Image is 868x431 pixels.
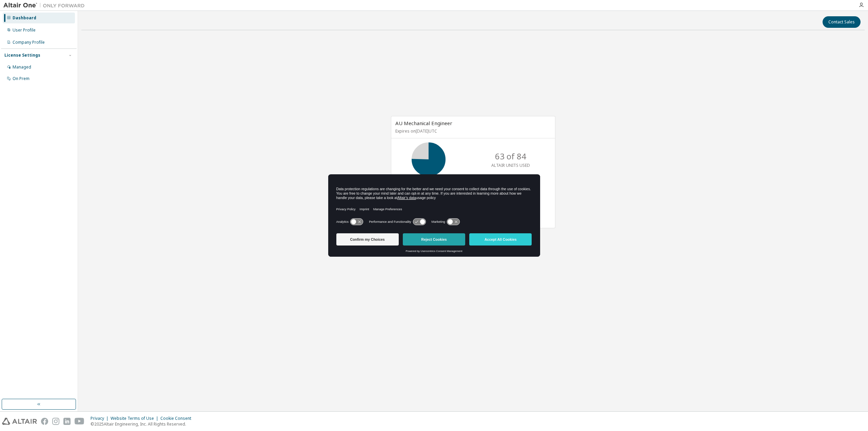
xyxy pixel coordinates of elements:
[395,128,549,134] p: Expires on [DATE] UTC
[91,421,195,427] p: © 2025 Altair Engineering, Inc. All Rights Reserved.
[75,418,84,425] img: youtube.svg
[41,418,48,425] img: facebook.svg
[13,40,45,45] div: Company Profile
[13,64,31,70] div: Managed
[3,2,88,9] img: Altair One
[823,16,861,28] button: Contact Sales
[4,53,40,58] div: License Settings
[13,27,36,33] div: User Profile
[91,416,111,421] div: Privacy
[13,15,36,21] div: Dashboard
[395,120,452,126] span: AU Mechanical Engineer
[495,151,526,162] p: 63 of 84
[13,76,29,81] div: On Prem
[160,416,195,421] div: Cookie Consent
[491,162,530,168] p: ALTAIR UNITS USED
[2,418,37,425] img: altair_logo.svg
[63,418,71,425] img: linkedin.svg
[111,416,160,421] div: Website Terms of Use
[52,418,59,425] img: instagram.svg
